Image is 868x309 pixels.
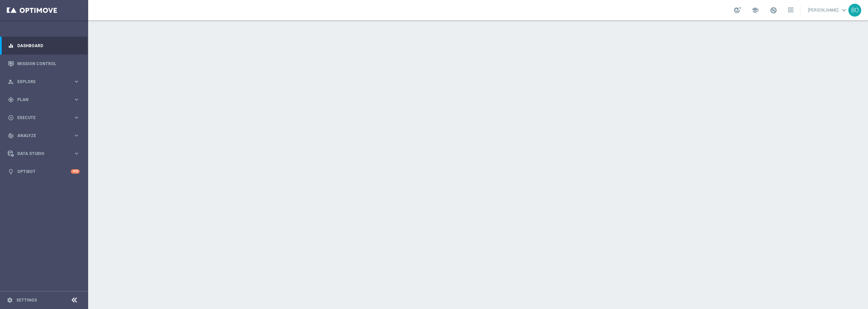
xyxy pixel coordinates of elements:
span: Execute [17,116,73,120]
div: Optibot [8,162,80,180]
div: +10 [71,169,80,174]
i: keyboard_arrow_right [73,96,80,103]
span: Plan [17,98,73,102]
i: play_circle_outline [8,115,14,121]
div: Plan [8,97,73,103]
button: track_changes Analyze keyboard_arrow_right [7,133,80,138]
a: Dashboard [17,37,80,55]
i: person_search [8,79,14,85]
span: keyboard_arrow_down [840,6,848,14]
button: gps_fixed Plan keyboard_arrow_right [7,97,80,102]
a: Mission Control [17,55,80,73]
div: BO [848,4,861,17]
i: equalizer [8,43,14,49]
a: Settings [16,298,37,302]
i: keyboard_arrow_right [73,114,80,121]
i: keyboard_arrow_right [73,150,80,157]
button: person_search Explore keyboard_arrow_right [7,79,80,84]
div: Execute [8,115,73,121]
button: Mission Control [7,61,80,66]
i: track_changes [8,133,14,139]
i: settings [7,297,13,303]
div: Mission Control [8,55,80,73]
div: Dashboard [8,37,80,55]
i: lightbulb [8,169,14,175]
span: Analyze [17,134,73,138]
i: keyboard_arrow_right [73,78,80,85]
button: lightbulb Optibot +10 [7,169,80,174]
div: Explore [8,79,73,85]
button: Data Studio keyboard_arrow_right [7,151,80,156]
a: [PERSON_NAME]keyboard_arrow_down [807,5,848,15]
i: keyboard_arrow_right [73,132,80,139]
a: Optibot [17,162,71,180]
button: equalizer Dashboard [7,43,80,49]
button: play_circle_outline Execute keyboard_arrow_right [7,115,80,120]
div: Data Studio [8,151,73,157]
div: Analyze [8,133,73,139]
span: school [751,6,759,14]
span: Explore [17,80,73,84]
i: gps_fixed [8,97,14,103]
span: Data Studio [17,152,73,156]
